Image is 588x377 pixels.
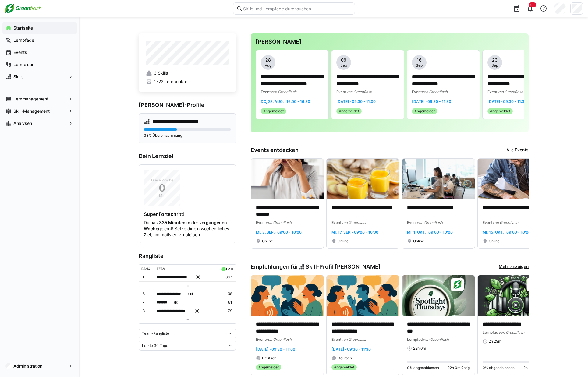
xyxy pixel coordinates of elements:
[220,308,232,313] p: 79
[423,337,449,342] span: von Greenflash
[142,331,169,336] span: Team-Rangliste
[340,63,347,68] span: Sep
[265,57,271,63] span: 28
[499,263,529,270] a: Mehr anzeigen
[263,109,284,114] span: Angemeldet
[220,300,232,305] p: 81
[331,337,341,342] span: Event
[336,99,376,104] span: [DATE] · 09:30 - 11:00
[258,365,279,370] span: Angemeldet
[251,147,299,153] h3: Events entdecken
[256,347,295,351] span: [DATE] · 09:30 - 11:00
[414,109,435,114] span: Angemeldet
[412,99,451,104] span: [DATE] · 09:30 - 11:30
[143,291,152,296] p: 6
[331,220,341,225] span: Event
[416,63,423,68] span: Sep
[327,275,399,316] img: image
[261,99,310,104] span: Do, 28. Aug. · 16:00 - 16:30
[478,275,550,316] img: image
[331,347,371,351] span: [DATE] · 09:30 - 11:30
[271,90,296,94] span: von Greenflash
[261,90,271,94] span: Event
[506,147,529,153] a: Alle Events
[341,57,346,63] span: 09
[143,275,152,280] p: 1
[327,159,399,199] img: image
[341,337,367,342] span: von Greenflash
[256,38,524,45] h3: [PERSON_NAME]
[266,220,292,225] span: von Greenflash
[489,339,501,344] span: 2h 29m
[220,275,232,280] p: 367
[483,365,515,370] span: 0% abgeschlossen
[262,239,273,244] span: Online
[341,220,367,225] span: von Greenflash
[251,275,324,316] img: image
[338,239,349,244] span: Online
[143,308,152,313] p: 8
[231,266,233,271] a: ø
[346,90,372,94] span: von Greenflash
[306,263,381,270] span: Skill-Profil [PERSON_NAME]
[498,330,524,335] span: von Greenflash
[144,211,231,217] h4: Super Fortschritt!
[144,133,231,138] p: 38% Übereinstimmung
[530,3,534,7] span: 9+
[154,79,187,85] span: 1722 Lernpunkte
[490,109,510,114] span: Angemeldet
[402,159,475,199] img: image
[265,63,271,68] span: Aug
[143,300,152,305] p: 7
[256,230,302,234] span: Mi, 3. Sep. · 09:00 - 10:00
[251,263,381,270] h3: Empfehlungen für
[334,365,354,370] span: Angemeldet
[226,267,230,271] div: LP
[407,337,423,342] span: Lernpfad
[266,337,292,342] span: von Greenflash
[491,63,498,68] span: Sep
[483,220,492,225] span: Event
[256,337,266,342] span: Event
[407,220,417,225] span: Event
[483,330,498,335] span: Lernpfad
[146,70,229,76] a: 3 Skills
[172,299,179,306] span: ( )
[195,274,200,280] span: ( )
[220,291,232,296] p: 98
[489,239,500,244] span: Online
[422,90,448,94] span: von Greenflash
[188,291,193,297] span: ( )
[497,90,523,94] span: von Greenflash
[256,220,266,225] span: Event
[413,346,426,351] span: 22h 0m
[243,6,352,11] input: Skills und Lernpfade durchsuchen…
[262,356,276,361] span: Deutsch
[402,275,475,316] img: image
[478,159,550,199] img: image
[492,220,518,225] span: von Greenflash
[339,109,359,114] span: Angemeldet
[407,365,439,370] span: 0% abgeschlossen
[331,230,378,234] span: Mi, 17. Sep. · 09:00 - 10:00
[417,220,443,225] span: von Greenflash
[194,308,200,314] span: ( )
[492,57,498,63] span: 23
[144,220,227,231] strong: 335 Minuten in der vergangenen Woche
[487,99,527,104] span: [DATE] · 09:30 - 11:30
[338,356,352,361] span: Deutsch
[412,90,422,94] span: Event
[157,267,165,270] div: Team
[336,90,346,94] span: Event
[141,267,150,270] div: Rang
[139,253,236,259] h3: Rangliste
[448,365,470,370] span: 22h 0m übrig
[487,90,497,94] span: Event
[523,365,545,370] span: 2h 29m übrig
[251,159,324,199] img: image
[417,57,422,63] span: 16
[154,70,168,76] span: 3 Skills
[139,153,236,160] h3: Dein Lernziel
[142,343,168,348] span: Letzte 30 Tage
[144,220,231,238] p: Du hast gelernt! Setze dir ein wöchentliches Ziel, um motiviert zu bleiben.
